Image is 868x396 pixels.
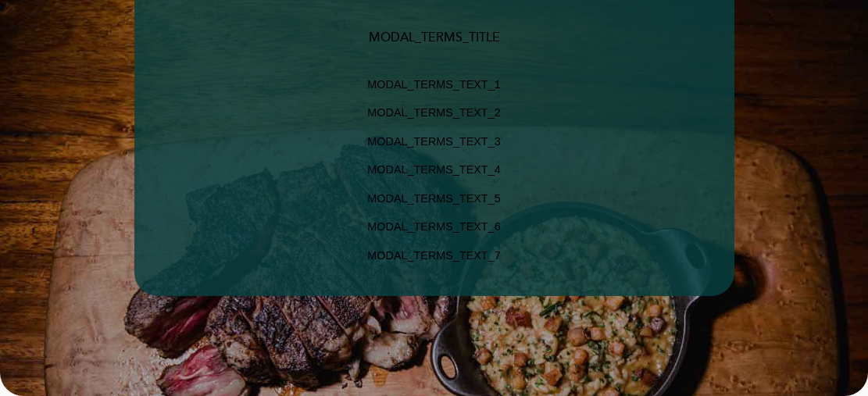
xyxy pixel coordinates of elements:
p: MODAL_TERMS_TEXT_7 [154,248,715,264]
p: MODAL_TERMS_TEXT_5 [154,191,715,207]
p: MODAL_TERMS_TEXT_4 [154,162,715,178]
p: MODAL_TERMS_TEXT_6 [154,219,715,235]
p: MODAL_TERMS_TEXT_2 [154,105,715,121]
h3: MODAL_TERMS_TITLE [154,31,715,45]
p: MODAL_TERMS_TEXT_1 [154,77,715,93]
p: MODAL_TERMS_TEXT_3 [154,134,715,150]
